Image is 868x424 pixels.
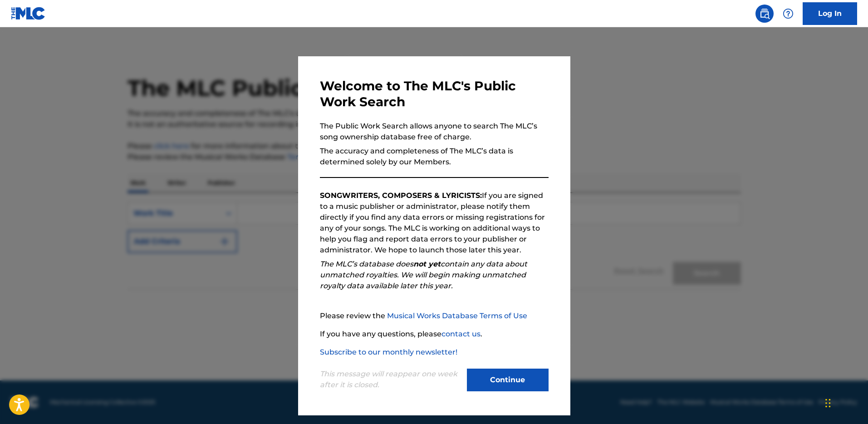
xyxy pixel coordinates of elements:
[320,191,482,200] strong: SONGWRITERS, COMPOSERS & LYRICISTS:
[413,260,441,268] strong: not yet
[441,330,481,338] a: contact us
[11,7,46,20] img: MLC Logo
[387,311,527,320] a: Musical Works Database Terms of Use
[759,8,770,19] img: search
[320,348,457,356] a: Subscribe to our monthly newsletter!
[320,146,549,168] p: The accuracy and completeness of The MLC’s data is determined solely by our Members.
[320,369,461,390] p: This message will reappear one week after it is closed.
[803,2,857,25] a: Log In
[320,121,549,143] p: The Public Work Search allows anyone to search The MLC’s song ownership database free of charge.
[779,5,797,23] div: Help
[783,8,794,19] img: help
[755,5,774,23] a: Public Search
[320,78,549,110] h3: Welcome to The MLC's Public Work Search
[320,260,527,290] em: The MLC’s database does contain any data about unmatched royalties. We will begin making unmatche...
[823,380,868,424] iframe: Chat Widget
[320,190,549,256] p: If you are signed to a music publisher or administrator, please notify them directly if you find ...
[320,311,549,321] p: Please review the
[320,329,549,340] p: If you have any questions, please .
[825,389,831,417] div: Drag
[467,369,549,391] button: Continue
